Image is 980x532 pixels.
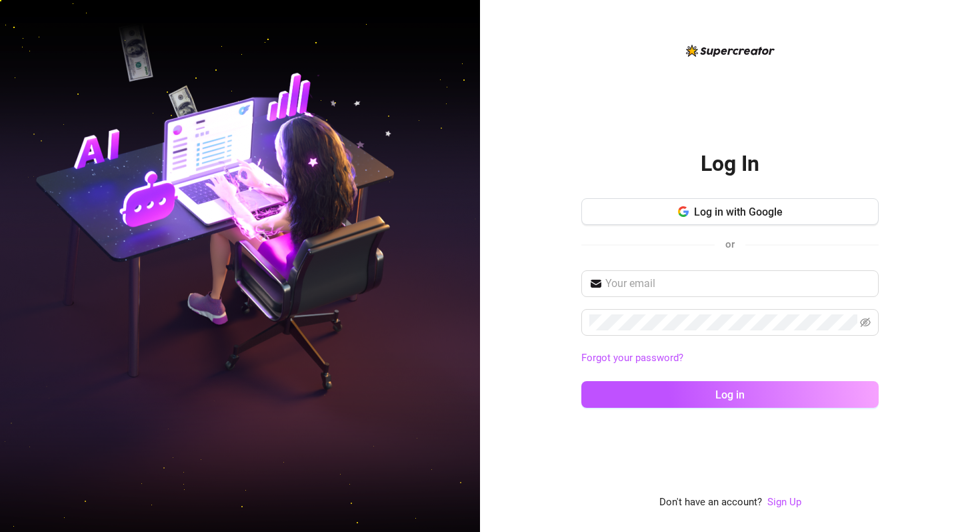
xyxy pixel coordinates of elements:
span: Don't have an account? [659,495,762,511]
a: Sign Up [767,496,801,508]
span: Log in [715,388,745,401]
button: Log in with Google [581,198,879,225]
input: Your email [605,276,871,292]
span: eye-invisible [860,317,871,328]
a: Forgot your password? [581,352,683,364]
h2: Log In [701,150,759,178]
img: logo-BBDzfeDw.svg [686,45,775,57]
a: Forgot your password? [581,350,879,366]
a: Sign Up [767,495,801,511]
button: Log in [581,381,879,408]
span: Log in with Google [694,206,783,218]
span: or [725,238,735,250]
